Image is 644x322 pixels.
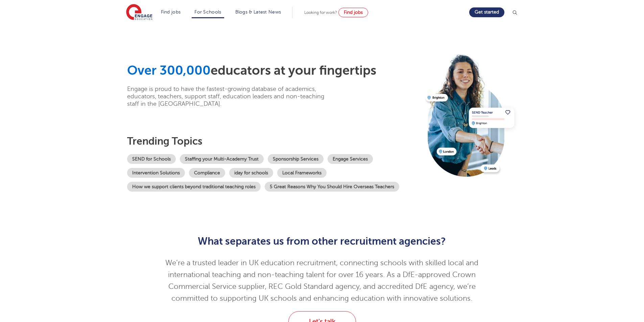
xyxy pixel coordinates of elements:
[338,8,368,17] a: Find jobs
[127,168,185,178] a: Intervention Solutions
[469,7,504,17] a: Get started
[156,257,488,304] p: We’re a trusted leader in UK education recruitment, connecting schools with skilled local and int...
[127,182,261,192] a: How we support clients beyond traditional teaching roles
[156,236,488,247] h2: What separates us from other recruitment agencies?
[161,9,181,15] a: Find jobs
[127,63,421,78] h1: educators at your fingertips
[127,135,421,147] h3: Trending topics
[344,10,363,15] span: Find jobs
[268,154,324,164] a: Sponsorship Services
[328,154,373,164] a: Engage Services
[189,168,225,178] a: Compliance
[235,9,281,15] a: Blogs & Latest News
[304,10,337,15] span: Looking for work?
[127,154,176,164] a: SEND for Schools
[180,154,264,164] a: Staffing your Multi-Academy Trust
[194,9,221,15] a: For Schools
[277,168,327,178] a: Local Frameworks
[265,182,399,192] a: 5 Great Reasons Why You Should Hire Overseas Teachers
[229,168,273,178] a: iday for schools
[126,4,152,21] img: Engage Education
[127,63,211,78] span: Over 300,000
[127,85,335,107] p: Engage is proud to have the fastest-growing database of academics, educators, teachers, support s...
